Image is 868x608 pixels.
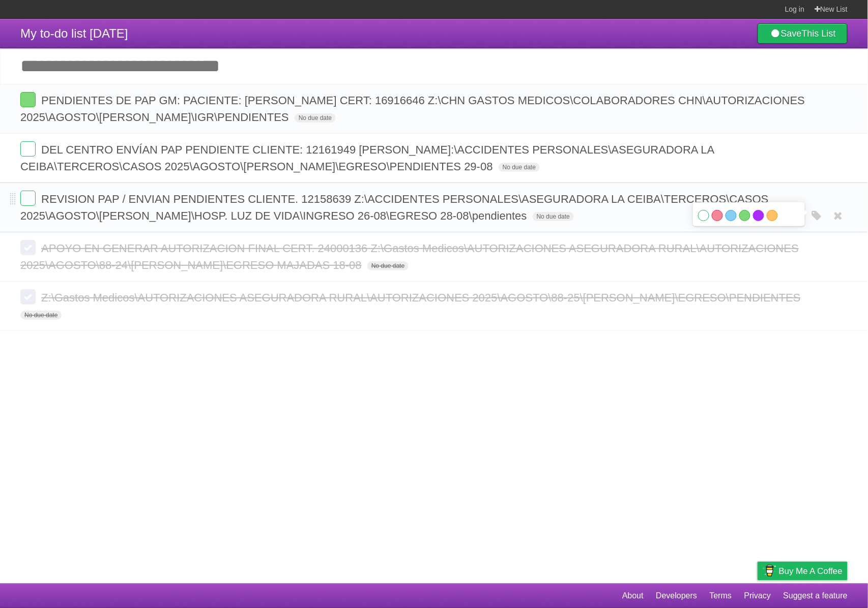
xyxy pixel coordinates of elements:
[739,210,750,221] label: Green
[753,210,764,221] label: Purple
[20,289,36,305] label: Done
[20,94,805,124] span: PENDIENTES DE PAP GM: PACIENTE: [PERSON_NAME] CERT: 16916646 Z:\CHN GASTOS MEDICOS\COLABORADORES ...
[622,586,644,605] a: About
[20,26,128,40] span: My to-do list [DATE]
[763,562,776,580] img: Buy me a coffee
[20,141,36,157] label: Done
[726,210,737,221] label: Blue
[712,210,723,221] label: Red
[698,210,709,221] label: White
[758,23,848,44] a: SaveThis List
[20,240,36,255] label: Done
[20,193,769,222] span: REVISION PAP / ENVIAN PENDIENTES CLIENTE. 12158639 Z:\ACCIDENTES PERSONALES\ASEGURADORA LA CEIBA\...
[41,291,803,304] span: Z:\Gastos Medicos\AUTORIZACIONES ASEGURADORA RURAL\AUTORIZACIONES 2025\AGOSTO\88-25\[PERSON_NAME]...
[20,242,799,271] span: APOYO EN GENERAR AUTORIZACION FINAL CERT. 24000136 Z:\Gastos Medicos\AUTORIZACIONES ASEGURADORA R...
[20,311,62,320] span: No due date
[784,586,848,605] a: Suggest a feature
[802,28,836,39] b: This List
[656,586,697,605] a: Developers
[533,212,574,221] span: No due date
[20,92,36,107] label: Done
[758,562,848,581] a: Buy me a coffee
[499,163,540,172] span: No due date
[767,210,778,221] label: Orange
[295,113,336,123] span: No due date
[710,586,732,605] a: Terms
[20,143,714,173] span: DEL CENTRO ENVÍAN PAP PENDIENTE CLIENTE: 12161949 [PERSON_NAME]:\ACCIDENTES PERSONALES\ASEGURADOR...
[367,261,409,270] span: No due date
[779,562,843,580] span: Buy me a coffee
[20,191,36,206] label: Done
[744,586,771,605] a: Privacy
